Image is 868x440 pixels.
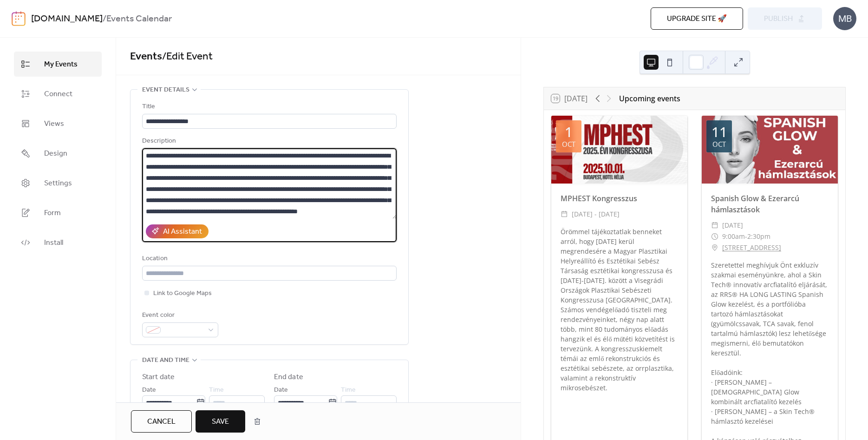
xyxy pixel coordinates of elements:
[209,385,224,396] span: Time
[14,81,102,106] a: Connect
[711,125,727,139] div: 11
[833,7,856,30] div: MB
[14,200,102,225] a: Form
[712,141,726,148] div: Oct
[14,171,102,196] a: Settings
[162,46,213,67] span: / Edit Event
[44,59,78,70] span: My Events
[130,46,162,67] a: Events
[31,10,103,28] a: [DOMAIN_NAME]
[142,136,395,147] div: Description
[147,416,176,427] span: Cancel
[44,89,72,100] span: Connect
[274,372,303,383] div: End date
[711,242,718,253] div: ​
[12,11,26,26] img: logo
[106,10,172,28] b: Events Calendar
[44,148,67,159] span: Design
[196,410,245,433] button: Save
[212,416,229,427] span: Save
[44,208,61,219] span: Form
[341,385,356,396] span: Time
[14,52,102,77] a: My Events
[561,209,568,220] div: ​
[44,237,63,249] span: Install
[142,385,156,396] span: Date
[651,7,743,30] button: Upgrade site 🚀
[619,93,680,104] div: Upcoming events
[702,193,838,215] div: Spanish Glow & Ezerarcú hámlasztások
[745,231,747,242] span: -
[163,226,202,237] div: AI Assistant
[722,242,781,253] a: [STREET_ADDRESS]
[565,125,573,139] div: 1
[142,85,189,96] span: Event details
[274,385,288,396] span: Date
[14,230,102,255] a: Install
[722,220,743,231] span: [DATE]
[131,410,192,433] button: Cancel
[14,111,102,136] a: Views
[44,118,64,130] span: Views
[14,141,102,166] a: Design
[562,141,575,148] div: Oct
[146,224,209,238] button: AI Assistant
[44,178,72,189] span: Settings
[551,227,687,393] div: Örömmel tájékoztatlak benneket arról, hogy [DATE] kerül megrendesére a Magyar Plasztikai Helyreál...
[722,231,745,242] span: 9:00am
[142,101,395,112] div: Title
[667,13,727,25] span: Upgrade site 🚀
[747,231,770,242] span: 2:30pm
[142,372,175,383] div: Start date
[551,193,687,204] div: MPHEST Kongresszus
[142,253,395,264] div: Location
[142,310,216,321] div: Event color
[711,231,718,242] div: ​
[711,220,718,231] div: ​
[103,10,106,28] b: /
[142,355,189,366] span: Date and time
[572,209,620,220] span: [DATE] - [DATE]
[153,288,212,299] span: Link to Google Maps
